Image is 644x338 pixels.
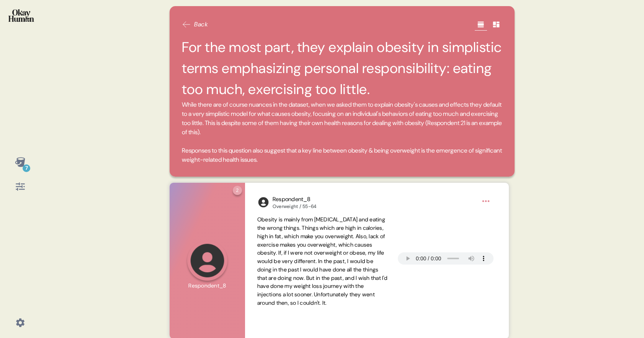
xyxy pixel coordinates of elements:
[182,37,502,100] h2: For the most part, they explain obesity in simplistic terms emphasizing personal responsibility: ...
[233,186,242,195] div: 2
[321,199,335,207] time: [DATE]
[194,20,208,29] span: Back
[337,199,343,207] span: via
[23,164,30,172] div: 7
[182,146,502,164] span: Responses to this question also suggest that a key line between obesity & being overweight is the...
[8,9,34,22] img: okayhuman.3b1b6348.png
[265,317,342,323] div: For the most part, they explain obesity in simplistic terms emphasizing personal responsibility: ...
[273,203,317,210] div: Overweight / 55-64
[351,315,495,324] input: Start typing to add/create buckets
[257,196,270,208] img: l1ibTKarBSWXLOhlfT5LxFP+OttMJpPJZDKZTCbz9PgHEggSPYjZSwEAAAAASUVORK5CYII=
[257,216,387,306] span: Obesity is mainly from [MEDICAL_DATA] and eating the wrong things. Things which are high in calor...
[182,101,502,136] span: While there are of course nuances in the dataset, when we asked them to explain obesity's causes ...
[273,195,317,204] div: Respondent_8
